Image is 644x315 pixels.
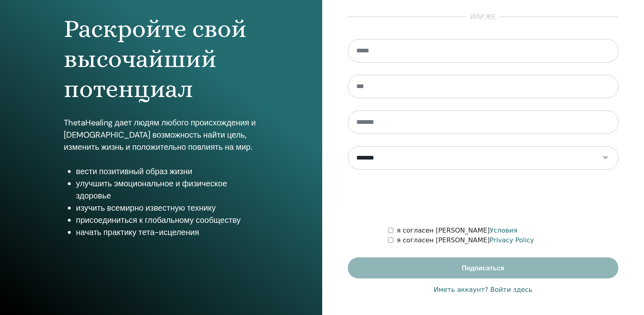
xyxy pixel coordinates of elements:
[76,177,258,202] li: улучшить эмоциональное и физическое здоровье
[490,236,534,244] a: Privacy Policy
[434,285,532,295] a: Иметь аккаунт? Войти здесь
[76,226,258,238] li: начать практику тета-исцеления
[397,226,517,235] label: я согласен [PERSON_NAME]
[76,165,258,177] li: вести позитивный образ жизни
[397,235,534,245] label: я согласен [PERSON_NAME]
[421,182,545,214] iframe: reCAPTCHA
[64,14,258,104] h1: Раскройте свой высочайший потенциал
[490,227,517,234] a: Условия
[64,117,258,153] p: ThetaHealing дает людям любого происхождения и [DEMOGRAPHIC_DATA] возможность найти цель, изменит...
[76,214,258,226] li: присоединиться к глобальному сообществу
[466,12,500,22] span: или же
[76,202,258,214] li: изучить всемирно известную технику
